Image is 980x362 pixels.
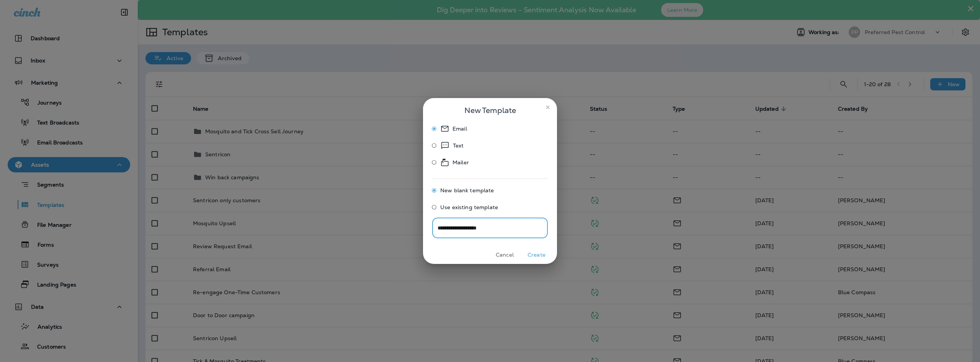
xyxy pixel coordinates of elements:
button: Create [522,249,551,261]
p: Mailer [452,158,469,167]
p: Text [453,141,464,150]
span: New Template [464,104,516,116]
span: Use existing template [440,204,498,210]
button: Cancel [490,249,519,261]
p: Email [452,124,467,133]
span: New blank template [440,187,494,193]
button: close [542,101,554,113]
